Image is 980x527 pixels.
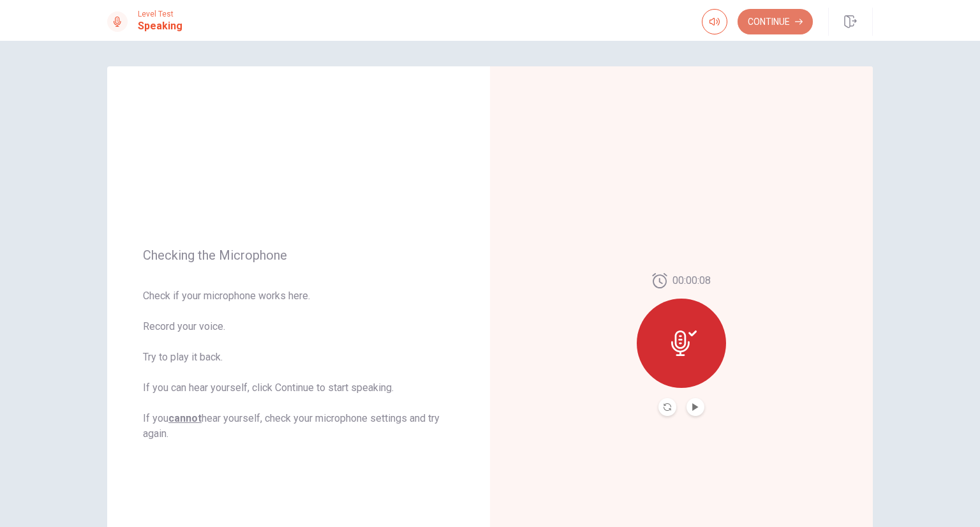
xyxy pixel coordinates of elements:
[143,288,454,442] span: Check if your microphone works here. Record your voice. Try to play it back. If you can hear your...
[138,19,182,34] h1: Speaking
[658,398,676,416] button: Record Again
[168,412,202,424] u: cannot
[738,9,813,34] button: Continue
[143,248,454,263] span: Checking the Microphone
[138,10,182,19] span: Level Test
[687,398,704,416] button: Play Audio
[672,273,711,288] span: 00:00:08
